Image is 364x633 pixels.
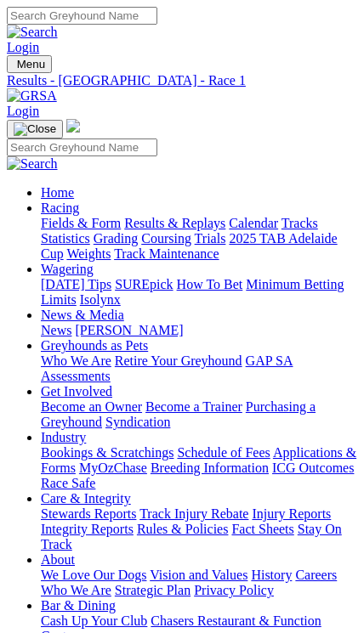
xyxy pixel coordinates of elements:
[41,216,121,230] a: Fields & Form
[41,568,146,582] a: We Love Our Dogs
[282,216,318,230] a: Tracks
[41,430,86,444] a: Industry
[7,55,52,73] button: Toggle navigation
[105,415,170,429] a: Syndication
[41,353,293,383] a: GAP SA Assessments
[41,353,111,368] a: Who We Are
[41,185,74,200] a: Home
[141,231,191,246] a: Coursing
[295,568,337,582] a: Careers
[7,73,357,88] a: Results - [GEOGRAPHIC_DATA] - Race 1
[41,598,116,613] a: Bar & Dining
[7,7,157,25] input: Search
[7,25,58,40] img: Search
[41,231,90,246] a: Statistics
[41,384,112,398] a: Get Involved
[94,231,138,246] a: Grading
[41,231,338,261] a: 2025 TAB Adelaide Cup
[7,120,63,138] button: Toggle navigation
[124,216,225,230] a: Results & Replays
[7,138,157,156] input: Search
[115,583,191,597] a: Strategic Plan
[41,201,79,215] a: Racing
[231,522,293,536] a: Fact Sheets
[41,277,344,307] a: Minimum Betting Limits
[41,522,342,551] a: Stay On Track
[151,461,269,475] a: Breeding Information
[251,568,292,582] a: History
[7,156,58,172] img: Search
[137,522,229,536] a: Rules & Policies
[17,58,45,71] span: Menu
[41,399,142,414] a: Become an Owner
[41,353,357,384] div: Greyhounds as Pets
[66,119,80,133] img: logo-grsa-white.png
[14,122,56,136] img: Close
[41,399,316,429] a: Purchasing a Greyhound
[41,476,95,490] a: Race Safe
[75,323,183,337] a: [PERSON_NAME]
[145,399,242,414] a: Become a Trainer
[115,353,242,368] a: Retire Your Greyhound
[79,461,147,475] a: MyOzChase
[41,445,356,475] a: Applications & Forms
[229,216,278,230] a: Calendar
[41,338,148,353] a: Greyhounds as Pets
[41,445,357,491] div: Industry
[41,277,357,308] div: Wagering
[252,506,331,521] a: Injury Reports
[41,552,75,567] a: About
[177,445,270,460] a: Schedule of Fees
[41,491,131,506] a: Care & Integrity
[177,277,243,291] a: How To Bet
[115,277,173,291] a: SUREpick
[41,613,147,628] a: Cash Up Your Club
[114,246,219,261] a: Track Maintenance
[41,583,111,597] a: Who We Are
[80,292,121,307] a: Isolynx
[41,277,111,291] a: [DATE] Tips
[41,568,357,598] div: About
[41,399,357,430] div: Get Involved
[195,231,226,246] a: Trials
[41,506,136,521] a: Stewards Reports
[7,88,57,104] img: GRSA
[41,323,357,338] div: News & Media
[66,246,111,261] a: Weights
[194,583,274,597] a: Privacy Policy
[41,308,124,322] a: News & Media
[150,568,247,582] a: Vision and Values
[7,104,39,118] a: Login
[41,445,173,460] a: Bookings & Scratchings
[139,506,248,521] a: Track Injury Rebate
[41,216,357,262] div: Racing
[41,323,71,337] a: News
[41,522,134,536] a: Integrity Reports
[7,40,39,54] a: Login
[41,506,357,552] div: Care & Integrity
[41,262,94,276] a: Wagering
[272,461,354,475] a: ICG Outcomes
